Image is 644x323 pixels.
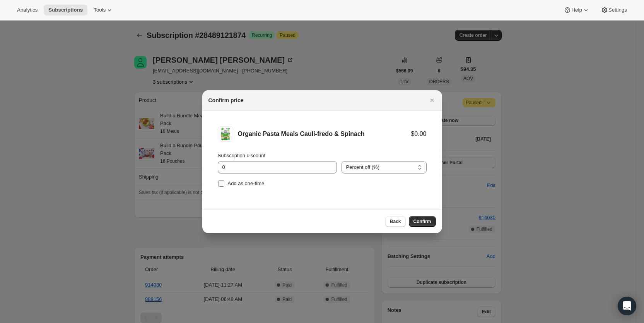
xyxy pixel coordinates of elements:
[218,153,266,158] span: Subscription discount
[413,218,431,225] span: Confirm
[12,5,42,15] button: Analytics
[94,7,106,13] span: Tools
[390,218,401,225] span: Back
[208,96,244,104] h2: Confirm price
[48,7,83,13] span: Subscriptions
[17,7,38,13] span: Analytics
[559,5,594,15] button: Help
[571,7,582,13] span: Help
[608,7,627,13] span: Settings
[618,297,636,315] div: Open Intercom Messenger
[44,5,87,15] button: Subscriptions
[228,180,265,186] span: Add as one-time
[238,130,411,138] div: Organic Pasta Meals Cauli-fredo & Spinach
[409,216,436,227] button: Confirm
[427,95,437,106] button: Close
[385,216,406,227] button: Back
[89,5,118,15] button: Tools
[218,126,233,142] img: Organic Pasta Meals Cauli-fredo & Spinach
[596,5,632,15] button: Settings
[411,130,426,138] div: $0.00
